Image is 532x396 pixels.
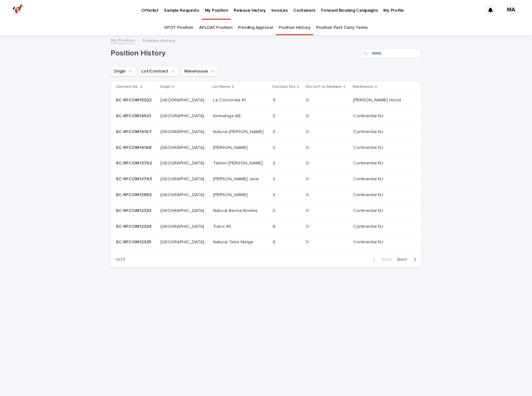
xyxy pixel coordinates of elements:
[273,144,276,150] p: 2
[378,257,392,262] span: Back
[116,128,153,135] p: SC-RFCOM14167
[116,96,153,103] p: SC-RFCOM15022
[353,238,385,245] p: Continental NJ
[213,238,255,245] p: Natural Tebe Melge
[116,112,152,119] p: SC-RFCOM14501
[111,156,421,171] tr: SC-RFCOM13762SC-RFCOM13762 [GEOGRAPHIC_DATA][GEOGRAPHIC_DATA] Tablon [PERSON_NAME]Tablon [PERSON_...
[199,20,232,35] a: AFLOAT Position
[111,171,421,187] tr: SC-RFCOM13763SC-RFCOM13763 [GEOGRAPHIC_DATA][GEOGRAPHIC_DATA] [PERSON_NAME] Java[PERSON_NAME] Jav...
[160,83,171,90] p: Origin
[306,96,310,103] p: 0
[353,223,385,229] p: Continental NJ
[273,207,276,214] p: 2
[272,83,295,90] p: Contract Qty
[116,175,153,182] p: SC-RFCOM13763
[213,223,232,229] p: Yukro #8
[160,159,205,166] p: [GEOGRAPHIC_DATA]
[160,238,205,245] p: [GEOGRAPHIC_DATA]
[273,191,276,198] p: 3
[238,20,273,35] a: Pending Approval
[273,96,277,103] p: 9
[212,83,230,90] p: Lot Name
[160,144,205,150] p: [GEOGRAPHIC_DATA]
[116,223,153,229] p: SC-RFCOM12334
[181,66,218,76] button: Warehouse
[213,96,247,103] p: La Concordia #1
[111,36,135,44] a: My Position
[111,187,421,203] tr: SC-RFCOM12953SC-RFCOM12953 [GEOGRAPHIC_DATA][GEOGRAPHIC_DATA] [PERSON_NAME][PERSON_NAME] 33 00 Co...
[116,159,153,166] p: SC-RFCOM13762
[213,191,249,198] p: [PERSON_NAME]
[160,175,205,182] p: [GEOGRAPHIC_DATA]
[306,223,310,229] p: 0
[213,159,264,166] p: Tablon [PERSON_NAME]
[353,159,385,166] p: Continental NJ
[111,234,421,250] tr: SC-RFCOM12335SC-RFCOM12335 [GEOGRAPHIC_DATA][GEOGRAPHIC_DATA] Natural Tebe MelgeNatural Tebe Melg...
[353,83,373,90] p: Warehouse
[142,37,175,44] p: Position History
[111,108,421,124] tr: SC-RFCOM14501SC-RFCOM14501 [GEOGRAPHIC_DATA][GEOGRAPHIC_DATA] Kirimahiga ABKirimahiga AB 33 00 Co...
[273,128,276,135] p: 3
[116,238,152,245] p: SC-RFCOM12335
[160,223,205,229] p: [GEOGRAPHIC_DATA]
[213,207,259,214] p: Natural Bensa Bombe
[111,124,421,140] tr: SC-RFCOM14167SC-RFCOM14167 [GEOGRAPHIC_DATA][GEOGRAPHIC_DATA] Natural [PERSON_NAME]Natural [PERSO...
[361,48,421,59] input: Search
[353,207,385,214] p: Continental NJ
[368,257,394,262] button: Back
[353,112,385,119] p: Continental NJ
[305,83,342,90] p: Qty Left to Release
[353,144,385,150] p: Continental NJ
[506,5,516,15] div: MA
[213,144,249,150] p: [PERSON_NAME]
[13,4,23,16] img: zttTXibQQrCfv9chImQE
[306,191,310,198] p: 0
[353,175,385,182] p: Continental NJ
[111,93,421,108] tr: SC-RFCOM15022SC-RFCOM15022 [GEOGRAPHIC_DATA][GEOGRAPHIC_DATA] La Concordia #1La Concordia #1 99 0...
[213,112,242,119] p: Kirimahiga AB
[160,112,205,119] p: [GEOGRAPHIC_DATA]
[116,207,152,214] p: SC-RFCOM12333
[111,140,421,156] tr: SC-RFCOM14168SC-RFCOM14168 [GEOGRAPHIC_DATA][GEOGRAPHIC_DATA] [PERSON_NAME][PERSON_NAME] 22 00 Co...
[306,238,310,245] p: 0
[160,96,205,103] p: [GEOGRAPHIC_DATA]
[213,175,260,182] p: [PERSON_NAME] Java
[164,20,193,35] a: SPOT Position
[394,257,421,262] button: Next
[306,128,310,135] p: 0
[273,223,277,229] p: 6
[111,203,421,219] tr: SC-RFCOM12333SC-RFCOM12333 [GEOGRAPHIC_DATA][GEOGRAPHIC_DATA] Natural Bensa BombeNatural Bensa Bo...
[111,252,130,267] p: 1 of 3
[213,128,265,135] p: Natural [PERSON_NAME]
[273,238,277,245] p: 6
[116,83,139,90] p: Contract No.
[279,20,310,35] a: Position History
[306,112,310,119] p: 0
[397,257,411,262] span: Next
[116,191,153,198] p: SC-RFCOM12953
[273,175,276,182] p: 2
[111,49,359,58] h1: Position History
[160,207,205,214] p: [GEOGRAPHIC_DATA]
[273,159,276,166] p: 3
[306,144,310,150] p: 0
[139,66,179,76] button: Lot/Contract
[306,159,310,166] p: 0
[353,191,385,198] p: Continental NJ
[116,144,153,150] p: SC-RFCOM14168
[353,96,407,103] p: [PERSON_NAME] Houston
[273,112,276,119] p: 3
[353,128,385,135] p: Continental NJ
[111,66,136,76] button: Origin
[316,20,368,35] a: Position Past Carry Terms
[160,191,205,198] p: [GEOGRAPHIC_DATA]
[306,175,310,182] p: 0
[306,207,310,214] p: 0
[111,219,421,234] tr: SC-RFCOM12334SC-RFCOM12334 [GEOGRAPHIC_DATA][GEOGRAPHIC_DATA] Yukro #8Yukro #8 66 00 Continental ...
[160,128,205,135] p: [GEOGRAPHIC_DATA]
